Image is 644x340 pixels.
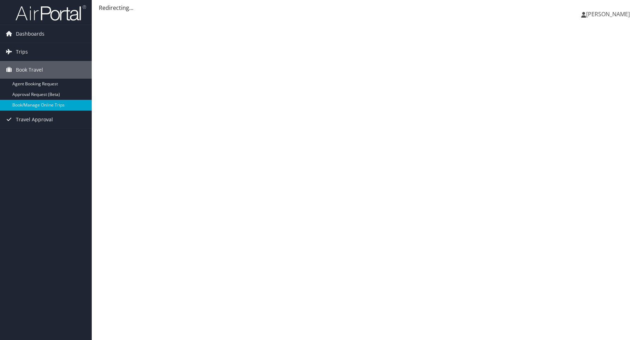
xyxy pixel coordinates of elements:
img: airportal-logo.png [16,5,86,21]
a: [PERSON_NAME] [581,4,637,25]
span: [PERSON_NAME] [586,10,630,18]
span: Book Travel [16,61,43,79]
span: Travel Approval [16,111,53,128]
span: Trips [16,43,28,61]
span: Dashboards [16,25,44,43]
div: Redirecting... [99,4,637,12]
